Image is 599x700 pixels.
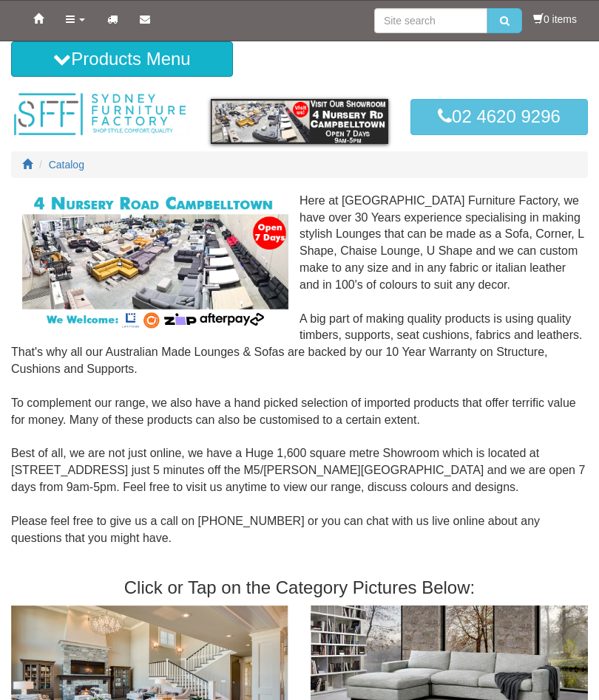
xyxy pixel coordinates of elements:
[410,99,588,134] a: 02 4620 9296
[211,99,388,143] img: showroom.gif
[11,41,233,77] button: Products Menu
[11,92,189,137] img: Sydney Furniture Factory
[49,159,84,171] a: Catalog
[22,193,288,331] img: Corner Modular Lounges
[533,12,577,27] li: 0 items
[11,578,588,597] h3: Click or Tap on the Category Pictures Below:
[11,193,588,564] div: Here at [GEOGRAPHIC_DATA] Furniture Factory, we have over 30 Years experience specialising in mak...
[374,8,487,33] input: Site search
